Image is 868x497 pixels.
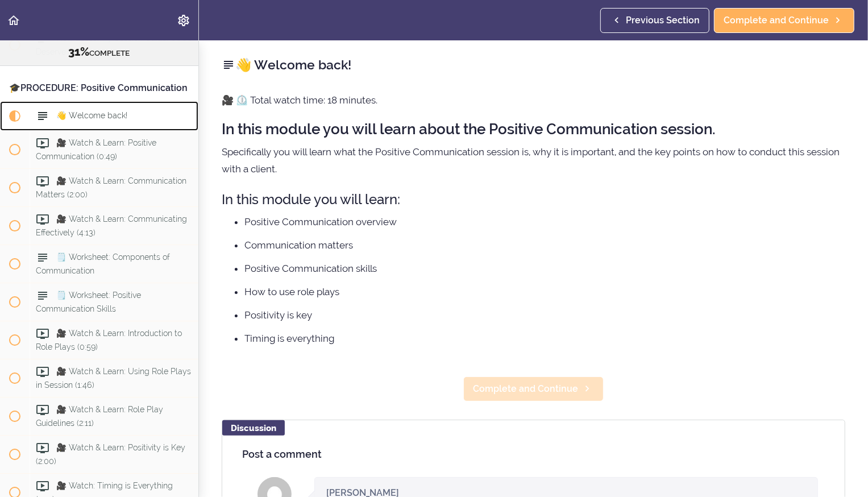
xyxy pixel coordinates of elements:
div: Discussion [222,420,285,436]
svg: Back to course curriculum [7,14,20,27]
div: COMPLETE [14,45,184,60]
span: Complete and Continue [724,14,829,27]
li: How to use role plays [244,284,845,299]
span: 🎥 Watch & Learn: Positive Communication (0:49) [36,138,156,160]
span: 👋 Welcome back! [56,111,127,120]
a: Complete and Continue [463,376,604,401]
span: 🎥 Watch & Learn: Positivity is Key (2:00) [36,443,185,465]
p: 🎥 ⏲️ Total watch time: 18 minutes. [222,92,845,109]
span: 🗒️ Worksheet: Positive Communication Skills [36,291,141,313]
span: 🗒️ Worksheet: Components of Communication [36,252,170,275]
h2: 👋 Welcome back! [222,55,845,74]
span: Previous Section [626,14,700,27]
li: Positive Communication overview [244,214,845,229]
li: Positive Communication skills [244,261,845,276]
span: 🎥 Watch & Learn: Communication Matters (2:00) [36,176,186,198]
a: Complete and Continue [714,8,854,33]
span: 31% [69,45,90,59]
li: Communication matters [244,238,845,252]
span: 🎥 Watch & Learn: Role Play Guidelines (2:11) [36,405,163,427]
p: Specifically you will learn what the Positive Communication session is, why it is important, and ... [222,143,845,177]
h3: In this module you will learn: [222,190,845,209]
li: Timing is everything [244,331,845,346]
svg: Settings Menu [177,14,190,27]
span: Complete and Continue [473,382,578,396]
a: Previous Section [600,8,709,33]
span: 🎥 Watch & Learn: Introduction to Role Plays (0:59) [36,329,182,351]
li: Positivity is key [244,308,845,322]
span: 🎥 Watch & Learn: Using Role Plays in Session (1:46) [36,367,191,389]
h4: Post a comment [242,449,825,460]
h2: In this module you will learn about the Positive Communication session. [222,121,845,138]
span: 🎥 Watch & Learn: Communicating Effectively (4:13) [36,214,187,237]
